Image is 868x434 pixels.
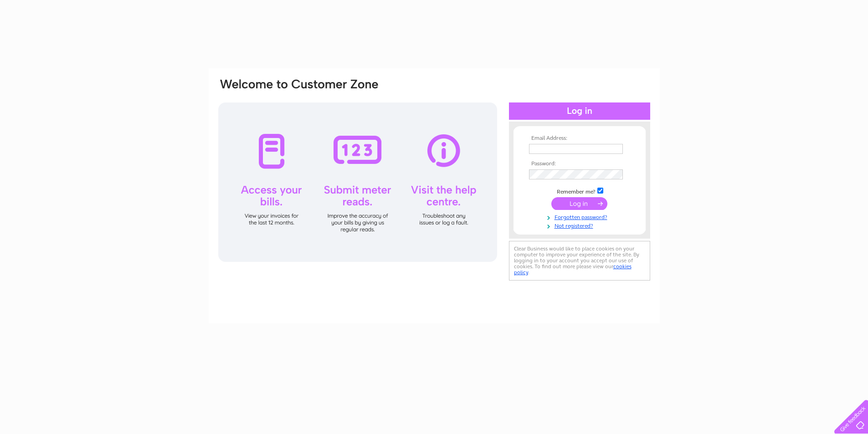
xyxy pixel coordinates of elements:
[527,186,632,195] td: Remember me?
[509,241,650,281] div: Clear Business would like to place cookies on your computer to improve your experience of the sit...
[514,263,632,276] a: cookies policy
[529,221,632,230] a: Not registered?
[529,212,632,221] a: Forgotten password?
[527,135,632,142] th: Email Address:
[551,197,607,210] input: Submit
[527,161,632,167] th: Password:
